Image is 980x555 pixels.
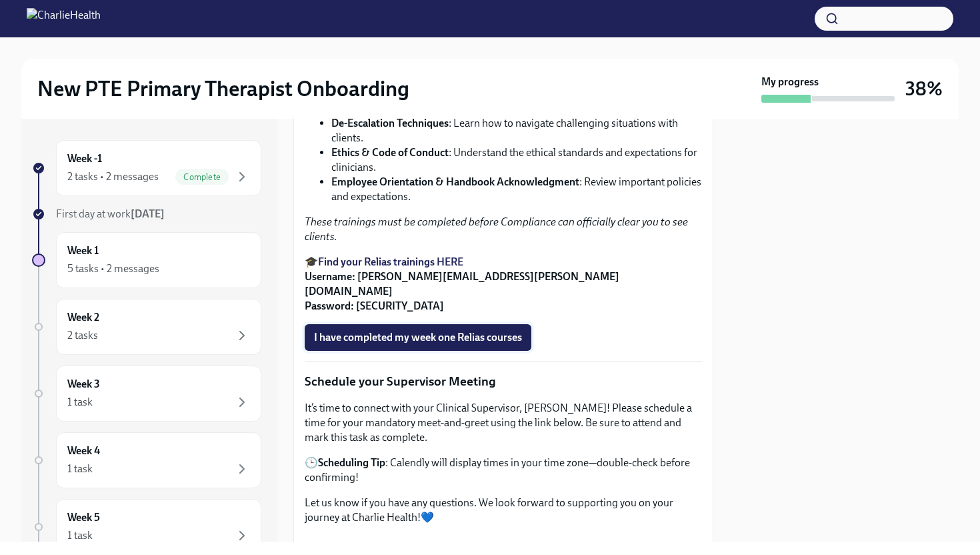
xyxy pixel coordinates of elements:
p: 🕒 : Calendly will display times in your time zone—double-check before confirming! [305,456,702,485]
div: 1 task [67,462,93,476]
a: First day at work[DATE] [32,207,261,221]
h6: Week 3 [67,377,100,392]
h2: New PTE Primary Therapist Onboarding [37,75,409,102]
button: I have completed my week one Relias courses [305,324,531,351]
a: Week 31 task [32,366,261,422]
div: 1 task [67,528,93,543]
p: Let us know if you have any questions. We look forward to supporting you on your journey at Charl... [305,496,702,525]
strong: Ethics & Code of Conduct [331,146,449,159]
li: : Review important policies and expectations. [331,175,702,204]
a: Week 51 task [32,499,261,555]
em: These trainings must be completed before Compliance can officially clear you to see clients. [305,215,688,243]
span: Complete [175,172,229,182]
p: Schedule your Supervisor Meeting [305,373,702,390]
strong: Scheduling Tip [318,456,385,469]
li: : Learn how to navigate challenging situations with clients. [331,116,702,145]
li: : Understand the ethical standards and expectations for clinicians. [331,145,702,175]
strong: De-Escalation Techniques [331,117,449,129]
span: I have completed my week one Relias courses [314,331,522,344]
a: Week 15 tasks • 2 messages [32,232,261,288]
p: 🎓 [305,255,702,314]
strong: Username: [PERSON_NAME][EMAIL_ADDRESS][PERSON_NAME][DOMAIN_NAME] Password: [SECURITY_DATA] [305,270,619,312]
strong: [DATE] [131,207,165,220]
p: It’s time to connect with your Clinical Supervisor, [PERSON_NAME]! Please schedule a time for you... [305,401,702,445]
h6: Week 5 [67,510,100,525]
strong: Employee Orientation & Handbook Acknowledgment [331,175,579,188]
a: Find your Relias trainings HERE [318,255,463,268]
img: CharlieHealth [27,8,101,29]
h6: Week -1 [67,151,102,166]
h6: Week 2 [67,310,99,325]
div: 5 tasks • 2 messages [67,261,159,276]
span: First day at work [56,207,165,220]
h3: 38% [905,77,943,101]
strong: My progress [761,75,819,89]
a: Week 41 task [32,432,261,488]
a: Week 22 tasks [32,299,261,355]
div: 2 tasks [67,328,98,343]
h6: Week 1 [67,243,99,258]
a: Week -12 tasks • 2 messagesComplete [32,140,261,196]
div: 1 task [67,395,93,410]
div: 2 tasks • 2 messages [67,169,159,184]
h6: Week 4 [67,444,100,458]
